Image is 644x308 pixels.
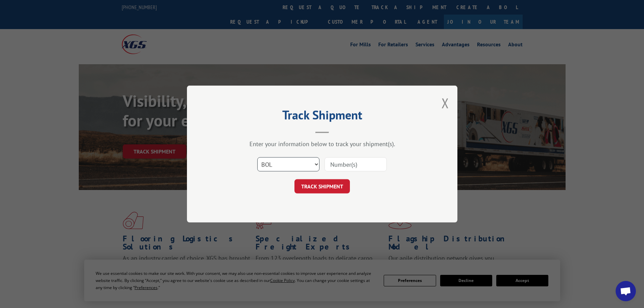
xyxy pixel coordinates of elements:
div: Enter your information below to track your shipment(s). [221,140,424,148]
button: TRACK SHIPMENT [294,179,350,193]
a: Open chat [616,281,636,301]
input: Number(s) [325,157,387,171]
h2: Track Shipment [221,110,424,123]
button: Close modal [442,94,449,112]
